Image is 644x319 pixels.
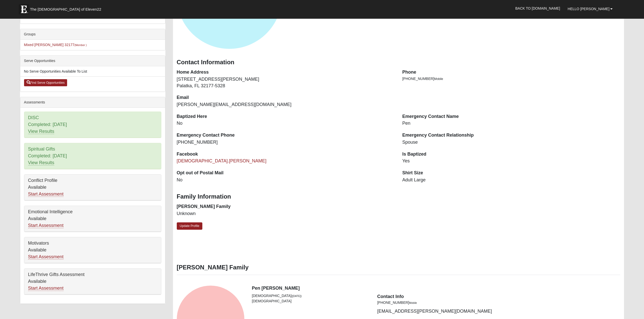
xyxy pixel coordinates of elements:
span: Mobile [434,77,443,81]
dd: Spouse [402,139,620,146]
li: [PHONE_NUMBER] [402,76,620,81]
dd: Pen [402,120,620,127]
dt: Baptized Here [177,113,395,120]
a: Start Assessment [28,254,64,260]
dt: Shirt Size [402,170,620,176]
dt: Facebook [177,151,395,158]
img: Eleven22 logo [19,4,29,14]
a: Hello [PERSON_NAME] [564,3,617,15]
div: Assessments [20,97,165,108]
dd: No [177,120,395,127]
dt: Phone [402,69,620,76]
dd: Adult Large [402,177,620,183]
dt: Is Baptized [402,151,620,158]
a: Mixed [PERSON_NAME] 32177(Member ) [24,43,87,47]
div: Motivators Available [24,237,161,263]
a: Update Profile [177,222,203,230]
dt: Home Address [177,69,395,76]
span: Hello [PERSON_NAME] [568,7,610,11]
dd: [PERSON_NAME][EMAIL_ADDRESS][DOMAIN_NAME] [177,101,395,108]
dd: Yes [402,158,620,164]
dt: Opt out of Postal Mail [177,170,395,176]
dt: Emergency Contact Phone [177,132,395,139]
div: Groups [20,29,165,40]
a: [DEMOGRAPHIC_DATA].[PERSON_NAME] [177,158,266,163]
a: View Results [28,129,54,134]
strong: Contact Info [377,294,404,299]
div: Conflict Profile Available [24,175,161,200]
div: [EMAIL_ADDRESS][PERSON_NAME][DOMAIN_NAME] [373,293,499,315]
small: (Member ) [74,44,87,47]
div: Serve Opportunities [20,56,165,66]
li: [DEMOGRAPHIC_DATA] [252,299,370,304]
span: The [DEMOGRAPHIC_DATA] of Eleven22 [30,7,101,12]
h3: Contact Information [177,59,620,66]
a: Start Assessment [28,223,64,228]
dt: Emergency Contact Relationship [402,132,620,139]
dd: [STREET_ADDRESS][PERSON_NAME] Palatka, FL 32177-5328 [177,76,395,89]
div: DISC Completed: [DATE] [24,112,161,138]
a: The [DEMOGRAPHIC_DATA] of Eleven22 [16,2,118,14]
li: [PHONE_NUMBER] [377,300,495,305]
h3: Family Information [177,193,620,200]
h4: Pen [PERSON_NAME] [252,286,620,291]
dt: Email [177,94,395,101]
div: Emotional Intelligence Available [24,206,161,232]
div: Spiritual Gifts Completed: [DATE] [24,143,161,169]
li: [DEMOGRAPHIC_DATA] [252,293,370,299]
dd: [PHONE_NUMBER] [177,139,395,146]
dt: [PERSON_NAME] Family [177,203,395,210]
li: No Serve Opportunities Available To List [20,66,165,77]
a: Back to [DOMAIN_NAME] [512,2,564,15]
small: ([DATE]) [291,294,302,297]
dd: No [177,177,395,183]
small: Mobile [409,301,417,304]
a: Find Serve Opportunities [24,79,67,86]
dd: Unknown [177,210,395,217]
a: Start Assessment [28,192,64,197]
h3: [PERSON_NAME] Family [177,264,620,271]
div: LifeThrive Gifts Assessment Available [24,269,161,294]
a: View Results [28,160,54,165]
dt: Emergency Contact Name [402,113,620,120]
a: Start Assessment [28,286,64,291]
